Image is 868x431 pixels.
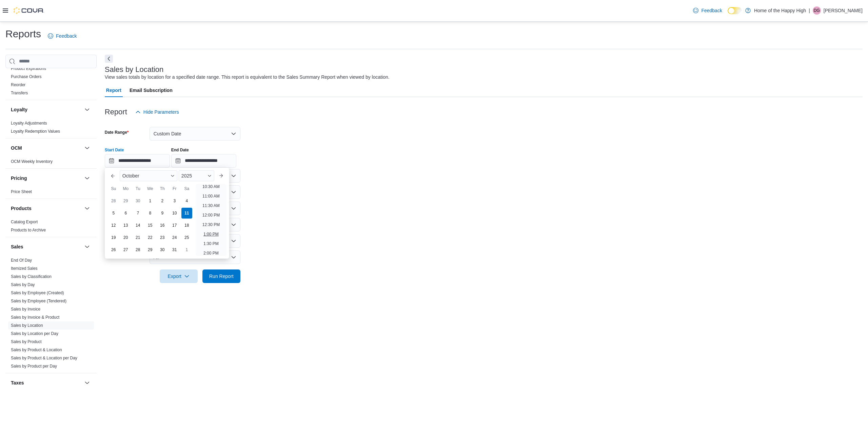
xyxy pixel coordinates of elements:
[83,106,91,114] button: Loyalty
[11,258,32,263] span: End Of Day
[200,183,222,191] li: 10:30 AM
[181,244,192,255] div: day-1
[11,315,59,320] span: Sales by Invoice & Product
[45,29,79,43] a: Feedback
[231,189,236,195] button: Open list of options
[11,315,59,320] a: Sales by Invoice & Product
[11,121,47,126] a: Loyalty Adjustments
[814,6,820,15] span: DG
[120,183,131,194] div: Mo
[11,129,60,134] a: Loyalty Redemption Values
[169,220,180,231] div: day-17
[11,379,82,386] button: Taxes
[11,299,66,303] a: Sales by Employee (Tendered)
[809,6,810,15] p: |
[11,339,42,344] span: Sales by Product
[133,220,143,231] div: day-14
[11,189,32,194] a: Price Sheet
[231,173,236,179] button: Open list of options
[11,82,25,88] span: Reorder
[5,157,97,168] div: OCM
[105,65,164,74] h3: Sales by Location
[5,218,97,237] div: Products
[14,7,44,14] img: Cova
[83,174,91,182] button: Pricing
[143,109,179,115] span: Hide Parameters
[105,55,113,63] button: Next
[231,206,236,211] button: Open list of options
[105,154,170,168] input: Press the down key to enter a popover containing a calendar. Press the escape key to close the po...
[157,244,168,255] div: day-30
[120,220,131,231] div: day-13
[169,183,180,194] div: Fr
[201,240,221,248] li: 1:30 PM
[11,227,46,233] span: Products to Archive
[108,183,119,194] div: Su
[11,379,24,386] h3: Taxes
[107,170,118,181] button: Previous Month
[145,183,156,194] div: We
[11,291,64,295] a: Sales by Employee (Created)
[11,129,60,134] span: Loyalty Redemption Values
[11,356,77,360] a: Sales by Product & Location per Day
[105,147,124,153] label: Start Date
[133,105,182,119] button: Hide Parameters
[701,7,722,14] span: Feedback
[145,220,156,231] div: day-15
[83,379,91,387] button: Taxes
[11,159,53,164] a: OCM Weekly Inventory
[169,195,180,206] div: day-3
[157,208,168,219] div: day-9
[108,208,119,219] div: day-5
[171,154,236,168] input: Press the down key to open a popover containing a calendar.
[120,170,177,181] div: Button. Open the month selector. October is currently selected.
[824,6,863,15] p: [PERSON_NAME]
[160,269,198,283] button: Export
[56,33,77,39] span: Feedback
[201,249,221,257] li: 2:00 PM
[122,173,139,179] span: October
[11,266,38,271] a: Itemized Sales
[169,244,180,255] div: day-31
[11,219,38,225] span: Catalog Export
[133,244,143,255] div: day-28
[133,195,143,206] div: day-30
[108,195,119,206] div: day-28
[200,192,222,200] li: 11:00 AM
[181,220,192,231] div: day-18
[11,145,82,151] button: OCM
[11,363,57,369] span: Sales by Product per Day
[728,7,742,14] input: Dark Mode
[11,364,57,369] a: Sales by Product per Day
[181,173,192,179] span: 2025
[200,221,222,229] li: 12:30 PM
[164,269,194,283] span: Export
[107,195,193,256] div: October, 2025
[200,202,222,210] li: 11:30 AM
[11,298,66,304] span: Sales by Employee (Tendered)
[145,195,156,206] div: day-1
[11,220,38,224] a: Catalog Export
[11,175,27,182] h3: Pricing
[150,127,240,140] button: Custom Date
[11,106,82,113] button: Loyalty
[181,208,192,219] div: day-11
[157,183,168,194] div: Th
[105,74,390,81] div: View sales totals by location for a specified date range. This report is equivalent to the Sales ...
[11,323,43,328] a: Sales by Location
[169,208,180,219] div: day-10
[5,119,97,138] div: Loyalty
[11,82,25,87] a: Reorder
[813,6,821,15] div: Deena Gaudreau
[11,91,28,95] a: Transfers
[11,266,38,271] span: Itemized Sales
[11,189,32,194] span: Price Sheet
[11,307,40,312] a: Sales by Invoice
[83,144,91,152] button: OCM
[133,208,143,219] div: day-7
[171,147,189,153] label: End Date
[181,195,192,206] div: day-4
